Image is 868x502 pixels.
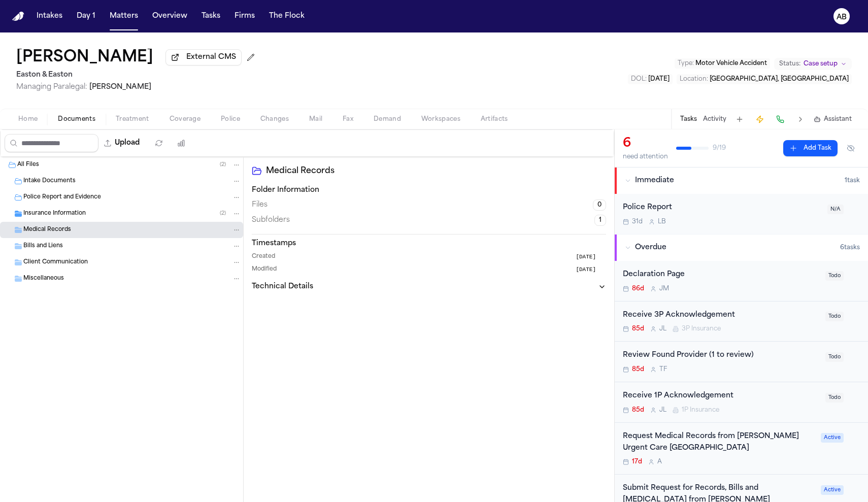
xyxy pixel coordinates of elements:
[837,14,847,21] text: AB
[252,265,277,274] span: Modified
[703,115,726,123] button: Activity
[845,177,860,185] span: 1 task
[252,239,606,249] h3: Timestamps
[576,253,596,261] span: [DATE]
[421,115,460,123] span: Workspaces
[783,140,838,156] button: Add Task
[623,431,815,454] div: Request Medical Records from [PERSON_NAME] Urgent Care [GEOGRAPHIC_DATA]
[623,153,668,161] div: need attention
[635,243,666,253] span: Overdue
[710,76,849,82] span: [GEOGRAPHIC_DATA], [GEOGRAPHIC_DATA]
[252,282,606,292] button: Technical Details
[824,115,852,123] span: Assistant
[821,433,844,443] span: Active
[623,310,819,321] div: Receive 3P Acknowledgement
[825,393,844,403] span: Todo
[680,76,708,82] span: Location :
[116,115,149,123] span: Treatment
[814,115,852,123] button: Assistant
[827,205,844,214] span: N/A
[658,218,666,226] span: L B
[615,423,868,475] div: Open task: Request Medical Records from Hoag Urgent Care Huntington Harbour
[840,244,860,252] span: 6 task s
[576,253,606,261] button: [DATE]
[682,325,721,333] span: 3P Insurance
[615,168,868,194] button: Immediate1task
[16,49,153,67] button: Edit matter name
[23,210,86,218] span: Insurance Information
[713,144,726,152] span: 9 / 19
[343,115,353,123] span: Fax
[197,7,224,25] a: Tasks
[576,265,606,274] button: [DATE]
[16,69,259,81] h2: Easton & Easton
[659,365,667,374] span: T F
[23,177,76,186] span: Intake Documents
[220,211,226,216] span: ( 2 )
[615,342,868,382] div: Open task: Review Found Provider (1 to review)
[648,76,670,82] span: [DATE]
[623,202,821,214] div: Police Report
[732,112,747,126] button: Add Task
[170,115,201,123] span: Coverage
[98,134,146,152] button: Upload
[73,7,99,25] button: Day 1
[89,83,151,91] span: [PERSON_NAME]
[695,60,767,66] span: Motor Vehicle Accident
[5,134,98,152] input: Search files
[18,115,38,123] span: Home
[58,115,95,123] span: Documents
[165,49,242,65] button: External CMS
[657,458,662,466] span: A
[615,382,868,423] div: Open task: Receive 1P Acknowledgement
[265,7,309,25] button: The Flock
[659,406,666,414] span: J L
[675,58,770,69] button: Edit Type: Motor Vehicle Accident
[753,112,767,126] button: Create Immediate Task
[23,275,64,283] span: Miscellaneous
[779,60,800,68] span: Status:
[623,390,819,402] div: Receive 1P Acknowledgement
[576,265,596,274] span: [DATE]
[23,242,63,251] span: Bills and Liens
[615,235,868,261] button: Overdue6tasks
[266,165,606,177] h2: Medical Records
[252,185,606,195] h3: Folder Information
[632,406,644,414] span: 85d
[32,7,66,25] button: Intakes
[825,352,844,362] span: Todo
[632,458,642,466] span: 17d
[631,76,647,82] span: DOL :
[481,115,508,123] span: Artifacts
[593,199,606,211] span: 0
[628,74,673,84] button: Edit DOL: 2025-06-21
[260,115,289,123] span: Changes
[773,112,787,126] button: Make a Call
[632,325,644,333] span: 85d
[148,7,191,25] button: Overview
[842,140,860,156] button: Hide completed tasks (⌘⇧H)
[16,83,87,91] span: Managing Paralegal:
[635,176,674,186] span: Immediate
[632,285,644,293] span: 86d
[23,193,101,202] span: Police Report and Evidence
[623,269,819,281] div: Declaration Page
[106,7,142,25] button: Matters
[23,258,88,267] span: Client Communication
[252,282,313,292] h3: Technical Details
[659,325,666,333] span: J L
[220,162,226,168] span: ( 2 )
[221,115,240,123] span: Police
[186,52,236,62] span: External CMS
[774,58,852,70] button: Change status from Case setup
[615,194,868,234] div: Open task: Police Report
[659,285,669,293] span: J M
[623,350,819,361] div: Review Found Provider (1 to review)
[252,215,290,225] span: Subfolders
[23,226,71,235] span: Medical Records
